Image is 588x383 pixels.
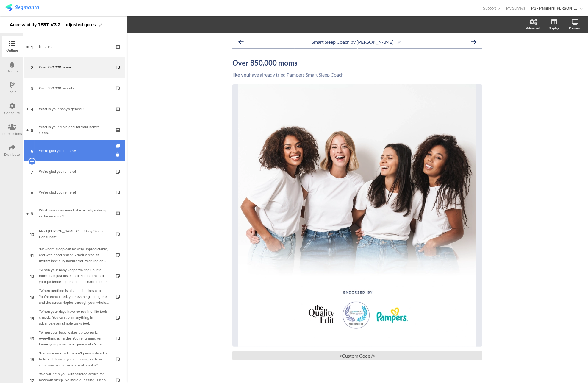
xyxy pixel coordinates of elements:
span: 3 [31,85,33,91]
i: Delete [116,152,121,158]
div: “When your baby keeps waking up, it’s more than just lost sleep. You’re drained, your patience is... [39,267,110,285]
strong: Over 850,000 moms [232,58,297,67]
span: 4 [31,106,33,112]
span: 10 [30,231,34,237]
div: “When bedtime is a battle, it takes a toll. You’re exhausted, your evenings are gone, and the str... [39,288,110,306]
div: “When your days have no routine, life feels chaotic. You can't plan anything in advance,even simp... [39,309,110,326]
a: 10 Meet [PERSON_NAME] ChiefBaby Sleep Consultant [24,224,125,245]
div: What time does your baby usually wake up in the morning?​ [39,207,110,219]
span: 7 [31,168,33,175]
a: 12 “When your baby keeps waking up, it’s more than just lost sleep. You’re drained, your patience... [24,265,125,286]
div: Design [7,68,18,74]
a: 9 What time does your baby usually wake up in the morning?​ [24,203,125,224]
span: 6 [31,147,33,154]
div: Distribute [4,152,20,157]
a: 7 We're glad you're here! [24,161,125,182]
span: 11 [30,252,34,258]
div: Advanced [526,26,540,30]
div: "Newborn sleep can be very unpredictable, and with good reason - their circadian rhythm isn't ful... [39,246,110,264]
div: Accessibility TEST. V3.2 - adjusted goals [10,20,96,29]
div: Display [549,26,559,30]
a: 1 I'm the... [24,36,125,57]
a: 2 Over 850,000 moms [24,57,125,78]
a: 16 "Because most advice isn’t personalized or holistic. It leaves you guessing, with no clear way... [24,349,125,370]
div: What is your baby's gender? [39,106,110,112]
span: 9 [31,210,33,217]
p: have already tried Pampers Smart Sleep Coach [232,72,482,77]
a: 4 What is your baby's gender? [24,99,125,119]
div: Over 850,000 moms [39,64,110,70]
div: What is your main goal for your baby's sleep? [39,124,110,136]
span: 12 [30,273,34,279]
div: We're glad you're here! [39,148,110,154]
a: 13 “When bedtime is a battle, it takes a toll. You’re exhausted, your evenings are gone, and the ... [24,286,125,307]
span: 16 [30,356,34,362]
i: Duplicate [116,144,121,148]
div: PG - Pampers [PERSON_NAME] [531,5,579,11]
a: 5 What is your main goal for your baby's sleep? [24,119,125,140]
span: 5 [31,127,33,133]
span: 13 [30,293,34,300]
div: "Because most advice isn’t personalized or holistic. It leaves you guessing, with no clear way to... [39,350,110,368]
div: We're glad you're here! [39,189,110,195]
span: 8 [31,189,33,196]
span: 15 [30,335,34,342]
div: Meet Pampers ChiefBaby Sleep Consultant [39,228,110,240]
a: 15 “When your baby wakes up too early, everything is harder. You’re running on fumes,your patienc... [24,328,125,349]
a: 8 We're glad you're here! [24,182,125,203]
div: Permissions [2,131,22,136]
strong: like you [232,72,249,77]
a: 11 "Newborn sleep can be very unpredictable, and with good reason - their circadian rhythm isn't ... [24,245,125,265]
img: segmanta logo [5,4,39,11]
span: Smart Sleep Coach by Pampers [312,39,394,45]
div: Outline [6,48,18,53]
img: Over 850,000 moms cover image [238,84,476,347]
div: Preview [569,26,580,30]
a: 14 “When your days have no routine, life feels chaotic. You can't plan anything in advance,even s... [24,307,125,328]
div: We're glad you're here! [39,169,110,175]
span: Support [483,5,496,11]
div: Logic [8,89,17,95]
span: 14 [30,314,34,321]
div: <Custom Code /> [232,351,482,360]
a: 6 We're glad you're here! [24,140,125,161]
span: 1 [31,43,33,50]
span: 2 [31,64,33,71]
div: I'm the... [39,43,110,49]
div: “When your baby wakes up too early, everything is harder. You’re running on fumes,your patience i... [39,329,110,347]
div: Over 850,000 parents [39,85,110,91]
div: Configure [4,110,20,116]
a: 3 Over 850,000 parents [24,78,125,99]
